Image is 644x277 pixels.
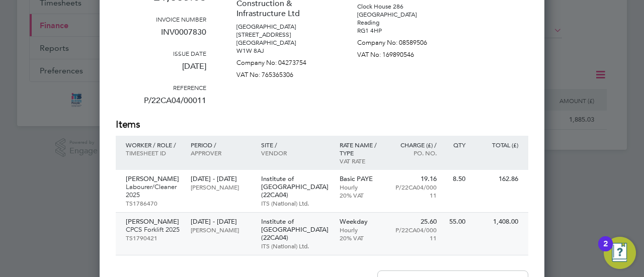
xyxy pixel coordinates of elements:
p: Approver [191,149,251,157]
p: Po. No. [393,149,437,157]
p: TS1786470 [126,199,181,207]
p: TS1790421 [126,234,181,242]
p: P/22CA04/00011 [393,183,437,199]
p: Hourly [340,183,383,191]
h3: Issue date [116,49,206,57]
p: VAT No: 169890546 [357,47,448,59]
p: Rate name / type [340,141,383,157]
p: Reading [357,19,448,27]
h3: Invoice number [116,15,206,23]
p: [PERSON_NAME] [126,175,181,183]
p: [PERSON_NAME] [191,183,251,191]
h2: Items [116,118,528,132]
p: [DATE] [116,57,206,83]
p: 8.50 [447,175,465,183]
p: Company No: 04273754 [236,55,327,67]
p: Timesheet ID [126,149,181,157]
p: Institute of [GEOGRAPHIC_DATA] (22CA04) [261,175,330,199]
p: RG1 4HP [357,27,448,35]
p: P/22CA04/00011 [393,226,437,242]
p: Institute of [GEOGRAPHIC_DATA] (22CA04) [261,218,330,242]
h3: Reference [116,83,206,91]
p: P/22CA04/00011 [116,91,206,118]
p: CPCS Forklift 2025 [126,226,181,234]
p: Clock House 286 [357,3,448,11]
p: Labourer/Cleaner 2025 [126,183,181,199]
p: QTY [447,141,465,149]
p: 25.60 [393,218,437,226]
p: Site / [261,141,330,149]
p: [GEOGRAPHIC_DATA] [236,23,327,31]
p: [DATE] - [DATE] [191,175,251,183]
button: Open Resource Center, 2 new notifications [604,237,636,269]
p: [PERSON_NAME] [126,218,181,226]
p: [STREET_ADDRESS] [236,31,327,39]
p: ITS (National) Ltd. [261,199,330,207]
p: Company No: 08589506 [357,35,448,47]
p: Hourly [340,226,383,234]
p: INV0007830 [116,23,206,49]
p: [PERSON_NAME] [191,226,251,234]
p: [GEOGRAPHIC_DATA] [236,39,327,47]
p: [DATE] - [DATE] [191,218,251,226]
p: Basic PAYE [340,175,383,183]
p: Total (£) [475,141,518,149]
p: VAT rate [340,157,383,165]
p: [GEOGRAPHIC_DATA] [357,11,448,19]
p: ITS (National) Ltd. [261,242,330,250]
p: 19.16 [393,175,437,183]
p: 20% VAT [340,191,383,199]
p: Worker / Role / [126,141,181,149]
p: VAT No: 765365306 [236,67,327,79]
p: Weekday [340,218,383,226]
p: W1W 8AJ [236,47,327,55]
p: Charge (£) / [393,141,437,149]
p: Vendor [261,149,330,157]
p: 20% VAT [340,234,383,242]
p: Period / [191,141,251,149]
p: 55.00 [447,218,465,226]
div: 2 [603,244,608,257]
p: 1,408.00 [475,218,518,226]
p: 162.86 [475,175,518,183]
